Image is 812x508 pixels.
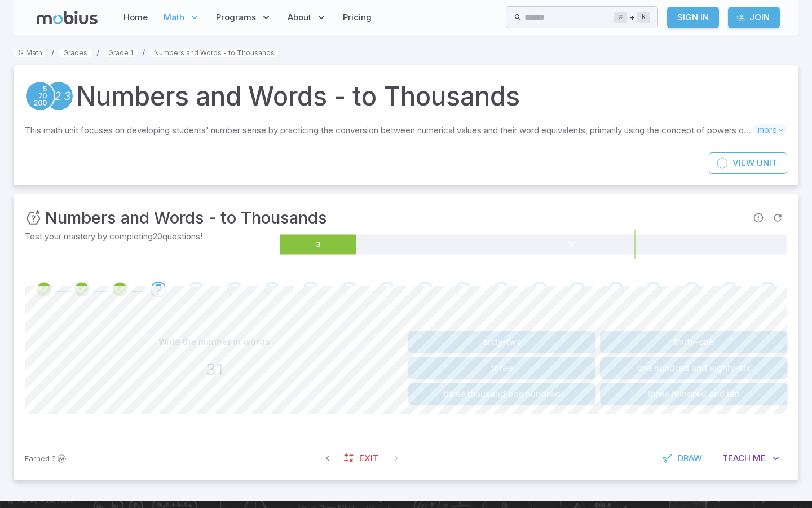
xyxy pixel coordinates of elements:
[338,448,386,469] a: Exit
[264,282,280,297] div: Go to the next question
[757,157,777,169] span: Unit
[722,452,751,465] span: Teach
[768,208,787,227] span: Refresh Question
[749,208,768,227] span: Report an issue with the question
[600,331,787,353] button: thirty-one
[43,81,74,111] a: Numeracy
[25,453,68,464] p: Sign In to earn Mobius dollars
[732,157,754,169] span: View
[600,383,787,405] button: three hundred and ten
[164,11,184,24] span: Math
[493,282,509,297] div: Go to the next question
[52,453,56,464] span: ?
[74,282,90,297] div: Review your answer
[206,357,223,382] h3: 31
[25,124,753,137] p: This math unit focuses on developing students' number sense by practicing the conversion between ...
[714,448,787,469] button: TeachMe
[112,282,128,297] div: Review your answer
[59,49,92,57] a: Grades
[359,452,378,465] span: Exit
[722,282,738,297] div: Go to the next question
[51,46,54,59] li: /
[14,49,47,57] a: Math
[45,205,327,230] h3: Numbers and Words - to Thousands
[646,282,661,297] div: Go to the next question
[142,46,145,59] li: /
[25,81,55,111] a: Place Value
[709,152,787,174] a: ViewUnit
[637,12,650,23] kbd: k
[408,383,595,405] button: three thousand one hundred
[608,282,624,297] div: Go to the next question
[678,452,702,465] span: Draw
[600,357,787,379] button: one hundred and eighty-six
[684,282,700,297] div: Go to the next question
[408,357,595,379] button: three
[36,282,52,297] div: Review your answer
[341,282,357,297] div: Go to the next question
[386,448,407,468] span: On Latest Question
[728,7,780,28] a: Join
[532,282,548,297] div: Go to the next question
[408,331,595,353] button: sixty-two
[614,11,650,24] div: +
[288,11,311,24] span: About
[614,12,627,23] kbd: ⌘
[96,46,99,59] li: /
[417,282,433,297] div: Go to the next question
[120,5,151,30] a: Home
[317,448,338,468] span: Previous Question
[760,282,776,297] div: Go to the next question
[149,49,279,57] a: Numbers and Words - to Thousands
[303,282,319,297] div: Go to the next question
[455,282,471,297] div: Go to the next question
[158,336,270,348] p: Write the number in words
[227,282,242,297] div: Go to the next question
[151,282,166,297] div: Go to the next question
[570,282,585,297] div: Go to the next question
[216,11,256,24] span: Programs
[104,49,138,57] a: Grade 1
[379,282,395,297] div: Go to the next question
[656,448,710,469] button: Draw
[76,77,520,115] h1: Numbers and Words - to Thousands
[667,7,719,28] a: Sign In
[25,230,277,243] p: Test your mastery by completing 20 questions!
[25,453,50,464] span: Earned
[753,452,766,465] span: Me
[188,282,204,297] div: Go to the next question
[14,46,798,59] nav: breadcrumb
[339,5,375,30] a: Pricing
